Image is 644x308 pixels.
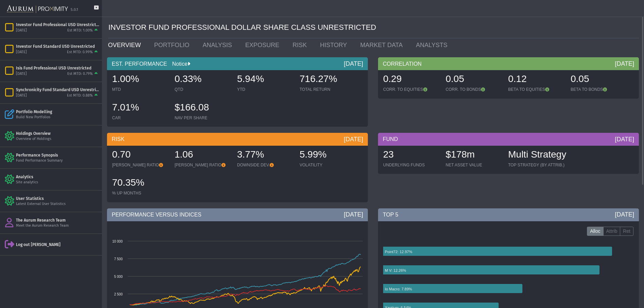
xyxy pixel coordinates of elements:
label: Attrib [603,227,621,236]
div: TOTAL RETURN [300,87,355,92]
div: 23 [383,148,439,162]
div: Log out [PERSON_NAME] [16,242,99,247]
div: [DATE] [615,60,634,68]
a: Notice [167,61,187,67]
div: % UP MONTHS [112,190,168,196]
div: Synchronicity Fund Standard USD Unrestricted [16,87,99,93]
div: 1.06 [175,148,230,162]
div: $166.08 [175,101,230,115]
div: Investor Fund Standard USD Unrestricted [16,44,99,49]
label: Alloc [587,227,603,236]
a: ANALYSTS [411,38,456,52]
div: [DATE] [615,135,634,143]
div: EST. PERFORMANCE [107,57,368,70]
span: 0.29 [383,74,402,84]
div: Holdings Overview [16,131,99,136]
div: 5.99% [300,148,355,162]
div: Notice [167,60,190,68]
span: 1.00% [112,74,139,84]
img: Aurum-Proximity%20white.svg [7,2,68,17]
div: DOWNSIDE DEV. [237,162,293,168]
div: 0.05 [446,73,501,87]
div: CORRELATION [378,57,639,70]
div: [DATE] [344,210,363,219]
div: $178m [446,148,501,162]
div: Latest External User Statistics [16,202,99,207]
div: Overview of Holdings [16,137,99,142]
div: 7.01% [112,101,168,115]
a: EXPOSURE [240,38,287,52]
div: Est MTD: 0.99% [67,50,93,55]
div: NAV PER SHARE [175,115,230,121]
div: Site analytics [16,180,99,185]
div: [PERSON_NAME] RATIO [112,162,168,168]
div: CORR. TO EQUITIES [383,87,439,92]
text: 7 500 [114,257,123,261]
text: 5 000 [114,275,123,279]
div: Portfolio Modelling [16,109,99,115]
div: [DATE] [16,71,27,77]
div: 0.05 [571,73,626,87]
div: 5.0.1 [71,7,78,13]
div: Fund Performance Summary [16,158,99,163]
div: YTD [237,87,293,92]
div: [PERSON_NAME] RATIO [175,162,230,168]
div: 5.94% [237,73,293,87]
div: QTD [175,87,230,92]
a: MARKET DATA [355,38,411,52]
div: CORR. TO BONDS [446,87,501,92]
div: [DATE] [16,28,27,33]
div: FUND [378,133,639,146]
div: 716.27% [300,73,355,87]
div: [DATE] [344,135,363,143]
div: BETA TO EQUITIES [508,87,564,92]
div: [DATE] [615,210,634,219]
div: 70.35% [112,176,168,190]
div: [DATE] [16,50,27,55]
div: The Aurum Research Team [16,218,99,223]
div: Investor Fund Professional USD Unrestricted [16,22,99,27]
div: MTD [112,87,168,92]
div: 3.77% [237,148,293,162]
text: M V: 12.26% [385,268,406,272]
span: 0.33% [175,74,201,84]
div: BETA TO BONDS [571,87,626,92]
div: [DATE] [16,93,27,98]
div: Performance Synopsis [16,152,99,158]
div: RISK [107,133,368,146]
div: User Statistics [16,196,99,201]
div: Isis Fund Professional USD Unrestricted [16,65,99,71]
div: NET ASSET VALUE [446,162,501,168]
div: [DATE] [344,60,363,68]
div: TOP 5 [378,208,639,221]
div: Build New Portfolios [16,115,99,120]
div: 0.70 [112,148,168,162]
div: Meet the Aurum Research Team [16,223,99,228]
a: PORTFOLIO [149,38,198,52]
div: CAR [112,115,168,121]
div: Est MTD: 1.00% [67,28,93,33]
div: UNDERLYING FUNDS [383,162,439,168]
div: INVESTOR FUND PROFESSIONAL DOLLAR SHARE CLASS UNRESTRICTED [108,17,639,38]
text: 10 000 [112,240,123,243]
div: 0.12 [508,73,564,87]
a: ANALYSIS [197,38,240,52]
div: Analytics [16,174,99,180]
div: VOLATILITY [300,162,355,168]
div: Est MTD: 0.79% [67,71,93,77]
text: Io Macro: 7.89% [385,287,412,291]
div: Est MTD: 0.88% [67,93,93,98]
text: 2 500 [114,292,123,296]
a: OVERVIEW [103,38,149,52]
div: Multi Strategy [508,148,566,162]
div: PERFORMANCE VERSUS INDICES [107,208,368,221]
div: TOP STRATEGY (BY ATTRIB.) [508,162,566,168]
a: HISTORY [315,38,355,52]
a: RISK [287,38,315,52]
label: Ret [620,227,633,236]
text: Point72: 12.97% [385,250,412,254]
